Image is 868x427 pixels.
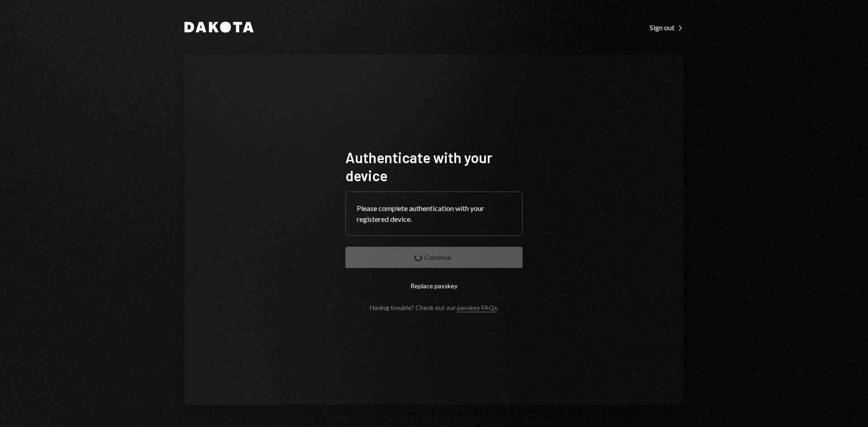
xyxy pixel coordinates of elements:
[457,304,497,312] a: passkey FAQs
[650,23,684,32] div: Sign out
[345,275,523,296] button: Replace passkey
[370,304,499,311] div: Having trouble? Check out our .
[345,148,523,184] h1: Authenticate with your device
[357,203,511,225] div: Please complete authentication with your registered device.
[650,22,684,32] a: Sign out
